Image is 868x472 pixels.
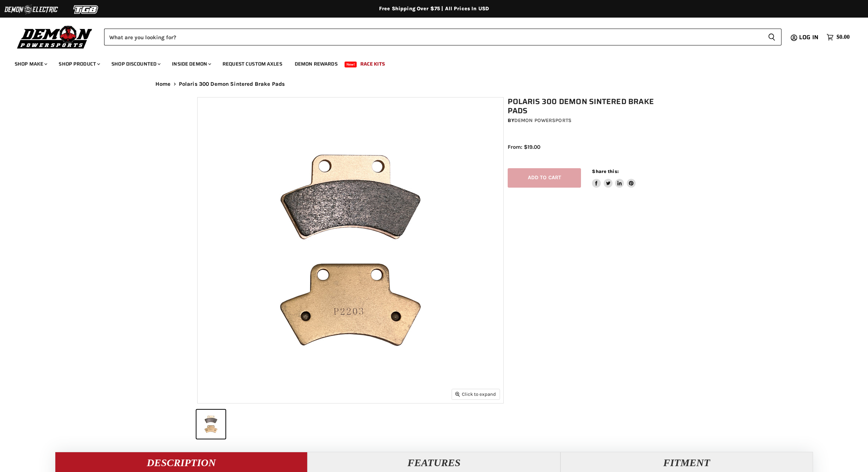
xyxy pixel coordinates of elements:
[59,3,114,16] img: TGB Logo 2
[155,81,171,87] a: Home
[106,56,165,71] a: Shop Discounted
[508,144,540,150] span: From: $19.00
[53,56,104,71] a: Shop Product
[104,29,781,45] form: Product
[345,62,357,67] span: New!
[514,117,571,123] a: Demon Powersports
[762,29,781,45] button: Search
[141,81,727,87] nav: Breadcrumbs
[796,34,823,41] a: Log in
[592,168,636,188] aside: Share this:
[4,3,59,16] img: Demon Electric Logo 2
[508,97,675,115] h1: Polaris 300 Demon Sintered Brake Pads
[508,117,675,125] div: by
[799,33,819,42] span: Log in
[198,97,503,403] img: Polaris 300 Demon Sintered Brake Pads
[823,32,853,43] a: $0.00
[179,81,285,87] span: Polaris 300 Demon Sintered Brake Pads
[455,391,496,397] span: Click to expand
[166,56,216,71] a: Inside Demon
[141,5,727,12] div: Free Shipping Over $75 | All Prices In USD
[104,29,762,45] input: Search
[217,56,288,71] a: Request Custom Axles
[452,389,500,399] button: Click to expand
[15,24,95,50] img: Demon Powersports
[289,56,343,71] a: Demon Rewards
[9,56,52,71] a: Shop Make
[592,169,618,174] span: Share this:
[9,54,848,71] ul: Main menu
[196,410,225,439] button: Polaris 300 Demon Sintered Brake Pads thumbnail
[355,56,390,71] a: Race Kits
[836,34,850,41] span: $0.00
